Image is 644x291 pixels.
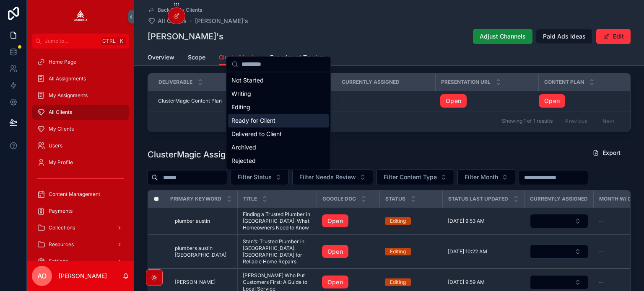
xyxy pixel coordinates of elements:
[49,208,73,214] span: Payments
[32,138,129,153] a: Users
[341,98,430,104] a: --
[49,109,72,116] span: All Clients
[226,72,330,169] div: Suggestions
[322,245,348,258] a: Open
[49,258,68,265] span: Settings
[448,279,485,286] span: [DATE] 9:59 AM
[148,149,256,160] h1: ClusterMagic Assignments
[530,196,588,202] span: Currently Assigned
[118,38,125,44] span: K
[377,169,454,185] button: Select Button
[448,248,487,255] span: [DATE] 10:22 AM
[544,79,584,85] span: Content Plan
[32,71,129,86] a: All Assignments
[322,245,375,258] a: Open
[158,79,192,85] span: Deliverable
[148,53,174,62] span: Overview
[441,79,491,85] span: Presentation URL
[530,214,589,229] a: Select Button
[49,92,88,99] span: My Assignments
[530,214,588,228] button: Select Button
[32,220,129,235] a: Collections
[175,245,232,258] span: plumbers austin [GEOGRAPHIC_DATA]
[536,29,593,44] button: Paid Ads Ideas
[385,278,438,286] a: Editing
[465,173,498,181] span: Filter Month
[32,88,129,103] a: My Assignments
[158,98,222,104] span: ClusterMagic Content Plan
[148,7,202,13] a: Back to My Clients
[457,169,515,185] button: Select Button
[530,245,588,259] button: Select Button
[292,169,373,185] button: Select Button
[188,53,205,62] span: Scope
[195,17,248,25] a: [PERSON_NAME]'s
[74,10,87,23] img: App logo
[596,29,631,44] button: Edit
[539,94,620,108] a: Open
[243,238,312,265] a: Stan’s: Trusted Plumber in [GEOGRAPHIC_DATA], [GEOGRAPHIC_DATA] for Reliable Home Repairs
[32,254,129,269] a: Settings
[228,87,329,100] div: Writing
[32,54,129,70] a: Home Page
[530,275,589,290] a: Select Button
[238,173,272,181] span: Filter Status
[322,214,348,228] a: Open
[299,173,356,181] span: Filter Needs Review
[390,248,406,255] div: Editing
[440,94,467,108] a: Open
[228,127,329,141] div: Delivered to Client
[32,187,129,202] a: Content Management
[49,159,73,166] span: My Profile
[32,121,129,136] a: My Clients
[49,59,76,65] span: Home Page
[539,94,565,108] a: Open
[243,196,257,202] span: Title
[59,272,107,280] p: [PERSON_NAME]
[32,203,129,219] a: Payments
[270,50,324,67] a: Experiment Tracker
[148,31,223,42] h1: [PERSON_NAME]'s
[158,7,202,13] span: Back to My Clients
[158,17,187,25] span: All Clients
[390,217,406,225] div: Editing
[440,94,533,108] a: Open
[448,196,508,202] span: Status Last Updated
[188,50,205,67] a: Scope
[175,279,216,286] span: [PERSON_NAME]
[231,169,289,185] button: Select Button
[530,244,589,259] a: Select Button
[448,218,485,224] span: [DATE] 9:53 AM
[219,50,257,66] a: ClusterMagic
[49,142,62,149] span: Users
[480,32,526,41] span: Adjust Channels
[599,218,604,224] span: --
[322,276,348,289] a: Open
[27,49,134,261] div: scrollable content
[49,241,74,248] span: Resources
[243,211,312,231] a: Finding a Trusted Plumber in [GEOGRAPHIC_DATA]: What Homeowners Need to Know
[322,196,356,202] span: Google Doc
[32,237,129,252] a: Resources
[448,248,519,255] a: [DATE] 10:22 AM
[228,114,329,127] div: Ready for Client
[148,17,187,25] a: All Clients
[228,154,329,167] div: Rejected
[384,173,437,181] span: Filter Content Type
[49,224,75,231] span: Collections
[390,278,406,286] div: Editing
[599,279,604,286] span: --
[473,29,532,44] button: Adjust Channels
[219,53,257,62] span: ClusterMagic
[599,248,604,255] span: --
[322,214,375,228] a: Open
[32,155,129,170] a: My Profile
[170,196,221,202] span: Primary Keyword
[37,271,47,281] span: AO
[45,38,98,44] span: Jump to...
[175,218,232,224] a: plumber austin
[228,141,329,154] div: Archived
